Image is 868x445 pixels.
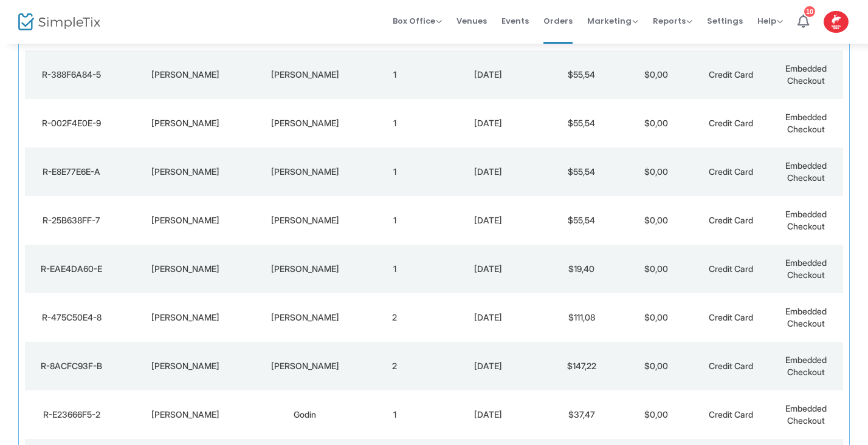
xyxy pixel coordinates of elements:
td: $0,00 [619,390,694,439]
div: Gilbert [256,360,354,372]
div: 2025-08-16 [435,360,541,372]
td: $19,40 [544,245,619,293]
div: Fred [122,117,250,129]
td: 2 [357,293,432,342]
td: $55,54 [544,50,619,99]
td: 1 [357,99,432,148]
td: $55,54 [544,196,619,245]
td: 1 [357,148,432,196]
td: $37,47 [544,390,619,439]
div: Mathieu [122,166,250,178]
div: 10 [804,3,815,14]
div: R-E8E77E6E-A [28,166,115,178]
td: 1 [357,390,432,439]
div: Annie [122,360,250,372]
span: Embedded Checkout [785,209,827,231]
span: Embedded Checkout [785,63,827,86]
div: frédérick [256,166,354,178]
div: 2025-08-16 [435,166,541,178]
span: Orders [543,5,573,36]
span: Events [501,5,529,36]
span: Reports [653,15,692,27]
div: LAPIERRE [256,311,354,324]
span: Credit Card [709,409,753,420]
span: Credit Card [709,215,753,225]
span: Credit Card [709,166,753,177]
div: Andrea [122,214,250,226]
div: R-25B638FF-7 [28,214,115,226]
td: $111,08 [544,293,619,342]
span: Credit Card [709,263,753,274]
span: Embedded Checkout [785,403,827,426]
span: Embedded Checkout [785,306,827,328]
td: $147,22 [544,342,619,390]
div: 2025-08-16 [435,69,541,81]
div: ANNETTE [122,311,250,324]
div: R-EAE4DA60-E [28,263,115,275]
div: R-388F6A84-5 [28,69,115,81]
span: Credit Card [709,69,753,80]
td: 1 [357,196,432,245]
td: $0,00 [619,342,694,390]
td: 1 [357,50,432,99]
span: Settings [707,5,743,36]
td: $0,00 [619,196,694,245]
div: Pelletier [256,69,354,81]
span: Credit Card [709,312,753,322]
div: R-E23666F5-2 [28,409,115,421]
td: $55,54 [544,148,619,196]
div: Anzora [256,117,354,129]
span: Embedded Checkout [785,112,827,134]
div: Annie [122,263,250,275]
span: Embedded Checkout [785,257,827,280]
span: Venues [456,5,487,36]
td: $0,00 [619,99,694,148]
span: Embedded Checkout [785,355,827,377]
td: $0,00 [619,245,694,293]
div: Gilbert [256,263,354,275]
td: $0,00 [619,50,694,99]
div: 2025-08-16 [435,263,541,275]
td: $0,00 [619,148,694,196]
div: scherer [256,214,354,226]
div: 2025-08-16 [435,214,541,226]
span: Box Office [393,15,442,27]
div: Geneviève [122,69,250,81]
span: Credit Card [709,118,753,128]
div: Godin [256,409,354,421]
div: Nadia [122,409,250,421]
span: Credit Card [709,361,753,371]
div: R-475C50E4-8 [28,311,115,324]
div: R-8ACFC93F-B [28,360,115,372]
span: Embedded Checkout [785,160,827,183]
div: 2025-08-16 [435,117,541,129]
td: 2 [357,342,432,390]
span: Help [757,15,783,27]
td: 1 [357,245,432,293]
div: 2025-08-16 [435,409,541,421]
td: $0,00 [619,293,694,342]
span: Marketing [587,15,638,27]
div: 2025-08-16 [435,311,541,324]
td: $55,54 [544,99,619,148]
div: R-002F4E0E-9 [28,117,115,129]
